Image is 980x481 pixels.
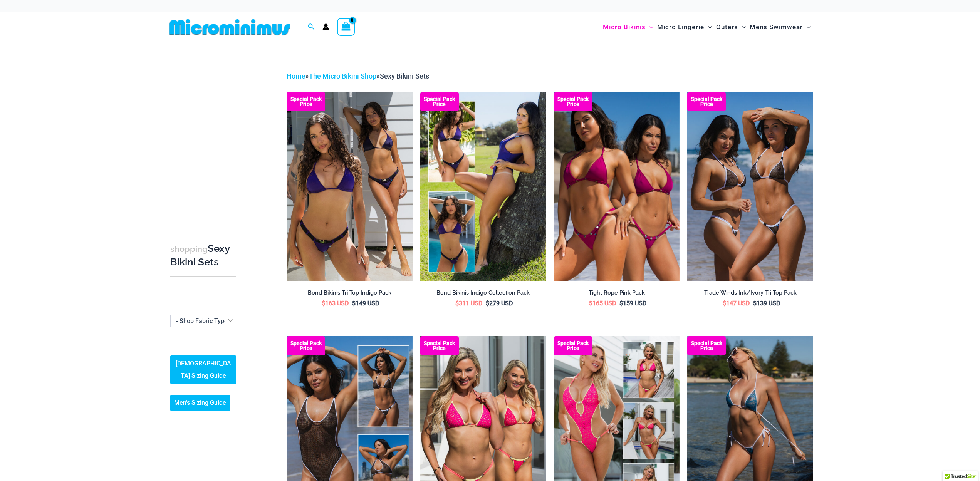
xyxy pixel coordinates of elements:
span: Micro Bikinis [603,17,646,37]
span: $ [619,300,623,307]
img: Collection Pack F [554,92,680,281]
span: shopping [170,244,208,254]
span: Sexy Bikini Sets [380,72,429,80]
a: Trade Winds Ink/Ivory Tri Top Pack [687,289,813,299]
bdi: 147 USD [723,300,750,307]
b: Special Pack Price [420,341,459,351]
a: The Micro Bikini Shop [309,72,376,80]
bdi: 311 USD [455,300,482,307]
bdi: 159 USD [619,300,646,307]
span: Menu Toggle [646,17,653,37]
span: $ [753,300,757,307]
span: $ [322,300,325,307]
a: [DEMOGRAPHIC_DATA] Sizing Guide [170,355,236,384]
a: Mens SwimwearMenu ToggleMenu Toggle [748,15,812,39]
h2: Tight Rope Pink Pack [554,289,680,297]
b: Special Pack Price [554,341,592,351]
a: Search icon link [308,22,315,32]
span: $ [589,300,592,307]
h2: Trade Winds Ink/Ivory Tri Top Pack [687,289,813,297]
span: Menu Toggle [803,17,811,37]
bdi: 139 USD [753,300,780,307]
b: Special Pack Price [687,341,726,351]
a: Bond Inidgo Collection Pack (10) Bond Indigo Bikini Collection Pack Back (6)Bond Indigo Bikini Co... [420,92,546,281]
a: OutersMenu ToggleMenu Toggle [714,15,748,39]
a: View Shopping Cart, empty [337,18,355,36]
b: Special Pack Price [687,97,726,107]
a: Bond Bikinis Tri Top Indigo Pack [287,289,413,299]
bdi: 149 USD [352,300,379,307]
b: Special Pack Price [554,97,592,107]
b: Special Pack Price [287,341,325,351]
a: Home [287,72,305,80]
span: - Shop Fabric Type [171,315,236,327]
a: Tight Rope Pink Pack [554,289,680,299]
span: Menu Toggle [704,17,712,37]
img: Bond Indigo Tri Top Pack (1) [287,92,413,281]
a: Collection Pack F Collection Pack B (3)Collection Pack B (3) [554,92,680,281]
img: MM SHOP LOGO FLAT [166,18,293,36]
b: Special Pack Price [420,97,459,107]
img: Bond Inidgo Collection Pack (10) [420,92,546,281]
span: $ [486,300,489,307]
span: $ [723,300,726,307]
span: - Shop Fabric Type [170,315,236,327]
h3: Sexy Bikini Sets [170,242,236,269]
a: Micro LingerieMenu ToggleMenu Toggle [655,15,714,39]
span: » » [287,72,429,80]
a: Men’s Sizing Guide [170,395,230,411]
nav: Site Navigation [600,14,814,40]
a: Bond Bikinis Indigo Collection Pack [420,289,546,299]
span: Micro Lingerie [657,17,704,37]
span: Menu Toggle [738,17,746,37]
bdi: 279 USD [486,300,513,307]
a: Micro BikinisMenu ToggleMenu Toggle [601,15,655,39]
span: - Shop Fabric Type [176,317,228,325]
b: Special Pack Price [287,97,325,107]
span: $ [352,300,356,307]
bdi: 163 USD [322,300,349,307]
h2: Bond Bikinis Tri Top Indigo Pack [287,289,413,297]
img: Top Bum Pack [687,92,813,281]
span: $ [455,300,459,307]
a: Bond Indigo Tri Top Pack (1) Bond Indigo Tri Top Pack Back (1)Bond Indigo Tri Top Pack Back (1) [287,92,413,281]
iframe: TrustedSite Certified [170,64,240,218]
span: Outers [716,17,738,37]
h2: Bond Bikinis Indigo Collection Pack [420,289,546,297]
a: Top Bum Pack Top Bum Pack bTop Bum Pack b [687,92,813,281]
bdi: 165 USD [589,300,616,307]
a: Account icon link [322,23,329,30]
span: Mens Swimwear [750,17,803,37]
